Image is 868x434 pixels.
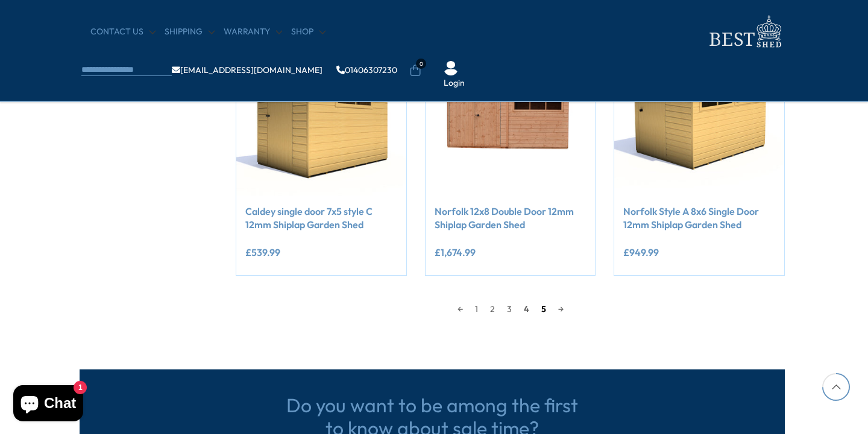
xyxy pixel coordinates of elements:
ins: £539.99 [245,247,280,257]
a: Warranty [224,26,282,38]
a: → [552,300,570,318]
a: [EMAIL_ADDRESS][DOMAIN_NAME] [172,66,322,74]
a: 1 [469,300,484,318]
a: Shipping [165,26,215,38]
a: 2 [484,300,501,318]
span: 4 [518,300,535,318]
ins: £949.99 [623,247,659,257]
a: 0 [409,65,421,77]
a: Login [444,77,465,89]
a: Norfolk 12x8 Double Door 12mm Shiplap Garden Shed [435,205,587,232]
a: 01406307230 [336,66,397,74]
img: User Icon [444,61,458,75]
a: 5 [535,300,552,318]
a: 3 [501,300,518,318]
span: 0 [416,59,426,69]
a: Caldey single door 7x5 style C 12mm Shiplap Garden Shed [245,205,397,232]
a: Norfolk Style A 8x6 Single Door 12mm Shiplap Garden Shed [623,205,775,232]
ins: £1,674.99 [435,247,476,257]
a: Shop [291,26,325,38]
img: logo [702,12,787,51]
a: ← [451,300,469,318]
a: CONTACT US [90,26,156,38]
inbox-online-store-chat: Shopify online store chat [10,385,87,424]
